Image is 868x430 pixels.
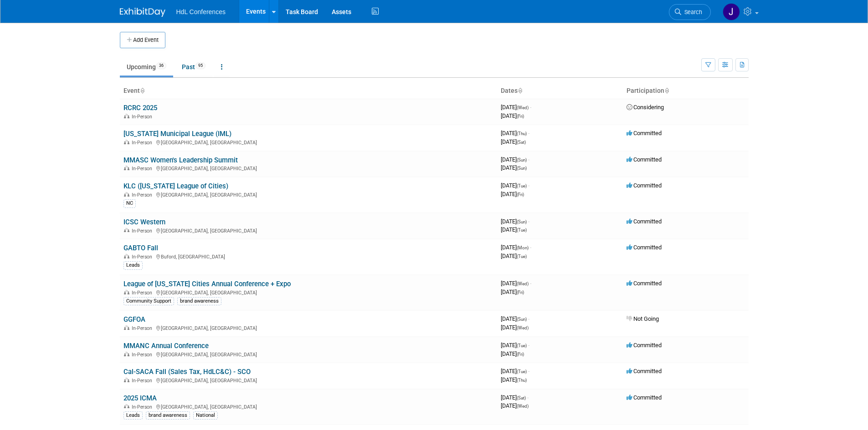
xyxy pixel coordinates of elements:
a: Sort by Event Name [140,87,144,94]
th: Dates [497,83,623,99]
span: [DATE] [501,350,524,357]
a: MMASC Women's Leadership Summit [123,156,238,164]
span: [DATE] [501,156,529,163]
span: (Fri) [517,192,524,197]
a: MMANC Annual Conference [123,342,209,350]
span: (Tue) [517,183,527,188]
span: [DATE] [501,280,531,287]
a: ICSC Western [123,218,165,226]
span: In-Person [132,290,155,296]
span: - [530,280,531,287]
span: [DATE] [501,402,529,409]
span: Committed [627,280,662,287]
button: Add Event [120,32,165,48]
img: In-Person Event [124,228,129,233]
img: In-Person Event [124,404,129,409]
img: In-Person Event [124,254,129,258]
span: (Sun) [517,157,527,162]
span: [DATE] [501,368,529,374]
span: 36 [156,62,166,69]
span: [DATE] [501,104,531,111]
span: Committed [627,342,662,349]
div: NC [123,199,136,207]
a: Past95 [175,58,212,76]
span: (Fri) [517,290,524,295]
span: [DATE] [501,112,524,119]
span: Search [681,9,702,15]
span: (Tue) [517,343,527,348]
span: [DATE] [501,164,527,171]
span: (Fri) [517,114,524,119]
img: In-Person Event [124,378,129,382]
a: Sort by Start Date [518,87,522,94]
span: In-Person [132,325,155,331]
a: [US_STATE] Municipal League (IML) [123,130,231,138]
span: (Sun) [517,317,527,322]
span: - [530,104,531,111]
span: Committed [627,394,662,401]
span: - [528,218,529,225]
span: (Wed) [517,281,529,286]
span: [DATE] [501,182,529,189]
a: League of [US_STATE] Cities Annual Conference + Expo [123,280,291,288]
span: In-Person [132,192,155,198]
a: Cal-SACA Fall (Sales Tax, HdLC&C) - SCO [123,368,251,376]
span: (Sun) [517,219,527,224]
div: brand awareness [177,297,221,305]
img: ExhibitDay [120,8,165,17]
span: In-Person [132,404,155,410]
span: [DATE] [501,315,529,322]
span: [DATE] [501,288,524,295]
span: [DATE] [501,226,527,233]
span: [DATE] [501,253,527,259]
div: National [193,411,218,420]
span: Committed [627,368,662,374]
span: - [528,182,529,189]
a: Upcoming36 [120,58,173,76]
a: GGFOA [123,315,145,324]
th: Event [120,83,497,99]
span: (Thu) [517,131,527,136]
div: Leads [123,261,143,269]
span: [DATE] [501,244,531,251]
span: In-Person [132,228,155,234]
img: In-Person Event [124,290,129,294]
span: HdL Conferences [176,8,226,15]
span: (Fri) [517,352,524,357]
span: (Thu) [517,378,527,383]
a: 2025 ICMA [123,394,157,402]
div: Buford, [GEOGRAPHIC_DATA] [123,253,493,260]
span: (Tue) [517,228,527,233]
img: In-Person Event [124,325,129,330]
div: brand awareness [146,411,190,420]
img: In-Person Event [124,140,129,144]
span: In-Person [132,114,155,120]
span: In-Person [132,378,155,384]
img: In-Person Event [124,114,129,118]
span: Considering [627,104,664,111]
span: [DATE] [501,324,529,331]
div: [GEOGRAPHIC_DATA], [GEOGRAPHIC_DATA] [123,376,493,384]
div: Leads [123,411,143,420]
a: KLC ([US_STATE] League of Cities) [123,182,228,190]
span: [DATE] [501,376,527,383]
th: Participation [623,83,749,99]
span: (Wed) [517,404,529,409]
img: In-Person Event [124,166,129,170]
span: [DATE] [501,394,529,401]
div: [GEOGRAPHIC_DATA], [GEOGRAPHIC_DATA] [123,138,493,146]
span: - [528,342,529,349]
span: (Sat) [517,140,526,145]
span: In-Person [132,254,155,260]
span: - [527,394,529,401]
div: [GEOGRAPHIC_DATA], [GEOGRAPHIC_DATA] [123,403,493,410]
div: [GEOGRAPHIC_DATA], [GEOGRAPHIC_DATA] [123,227,493,234]
span: (Mon) [517,245,529,250]
div: [GEOGRAPHIC_DATA], [GEOGRAPHIC_DATA] [123,350,493,358]
div: [GEOGRAPHIC_DATA], [GEOGRAPHIC_DATA] [123,324,493,331]
span: - [528,315,529,322]
img: In-Person Event [124,192,129,197]
span: Committed [627,130,662,137]
span: (Tue) [517,369,527,374]
span: In-Person [132,140,155,146]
